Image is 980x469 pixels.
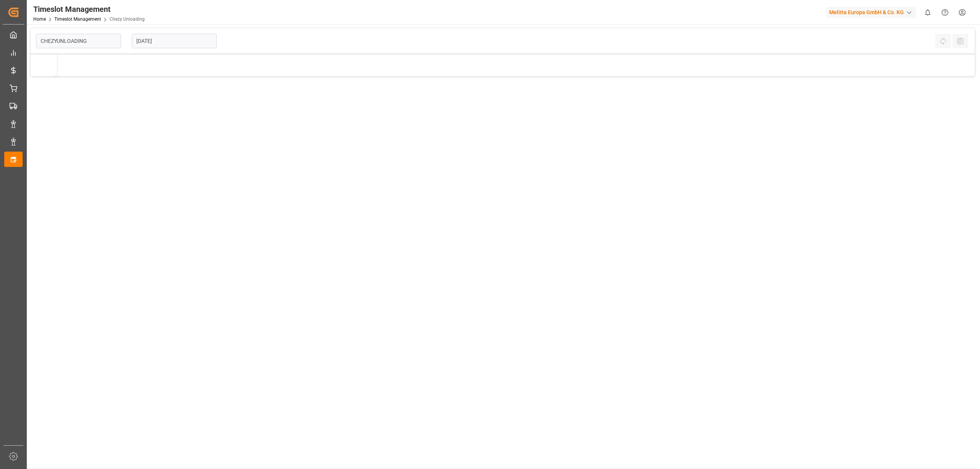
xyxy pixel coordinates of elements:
[826,5,919,20] button: Melitta Europa GmbH & Co. KG
[54,16,101,22] a: Timeslot Management
[33,3,145,15] div: Timeslot Management
[919,4,936,21] button: show 0 new notifications
[936,4,954,21] button: Help Center
[33,16,46,22] a: Home
[36,34,121,48] input: Type to search/select
[826,7,916,18] div: Melitta Europa GmbH & Co. KG
[132,34,217,48] input: DD-MM-YYYY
